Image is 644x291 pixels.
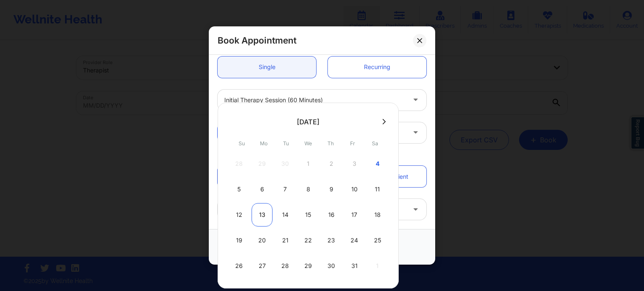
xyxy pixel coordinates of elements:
[275,254,296,278] div: Tue Oct 28 2025
[229,254,249,278] div: Sun Oct 26 2025
[367,152,388,175] div: Sat Oct 04 2025
[344,254,365,278] div: Fri Oct 31 2025
[298,203,319,227] div: Wed Oct 15 2025
[229,203,249,227] div: Sun Oct 12 2025
[275,229,296,252] div: Tue Oct 21 2025
[321,229,342,252] div: Thu Oct 23 2025
[298,229,319,252] div: Wed Oct 22 2025
[218,35,296,46] h2: Book Appointment
[350,140,355,147] abbr: Friday
[224,90,405,111] div: Initial Therapy Session (60 minutes)
[344,203,365,227] div: Fri Oct 17 2025
[367,178,388,201] div: Sat Oct 11 2025
[298,254,319,278] div: Wed Oct 29 2025
[321,254,342,278] div: Thu Oct 30 2025
[252,254,273,278] div: Mon Oct 27 2025
[304,140,312,147] abbr: Wednesday
[328,57,426,78] a: Recurring
[327,140,334,147] abbr: Thursday
[344,178,365,201] div: Fri Oct 10 2025
[321,203,342,227] div: Thu Oct 16 2025
[372,140,378,147] abbr: Saturday
[367,203,388,227] div: Sat Oct 18 2025
[283,140,289,147] abbr: Tuesday
[252,203,273,227] div: Mon Oct 13 2025
[212,152,432,160] div: Patient information:
[229,229,249,252] div: Sun Oct 19 2025
[298,178,319,201] div: Wed Oct 08 2025
[321,178,342,201] div: Thu Oct 09 2025
[239,140,245,147] abbr: Sunday
[252,229,273,252] div: Mon Oct 20 2025
[275,203,296,227] div: Tue Oct 14 2025
[344,229,365,252] div: Fri Oct 24 2025
[297,118,319,126] div: [DATE]
[229,178,249,201] div: Sun Oct 05 2025
[260,140,267,147] abbr: Monday
[252,178,273,201] div: Mon Oct 06 2025
[367,229,388,252] div: Sat Oct 25 2025
[275,178,296,201] div: Tue Oct 07 2025
[218,57,316,78] a: Single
